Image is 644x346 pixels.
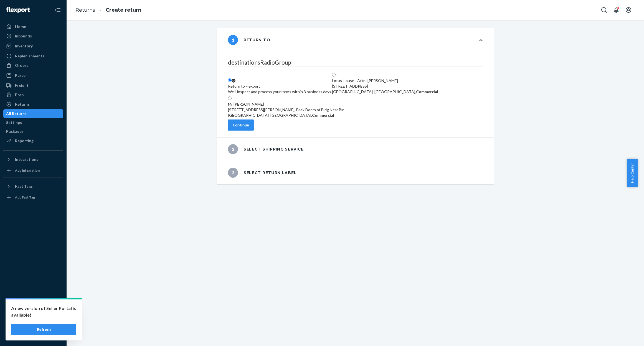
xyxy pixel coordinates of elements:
button: Open account menu [623,4,634,16]
div: Inbounds [15,33,32,39]
div: Freight [15,83,29,88]
a: Parcel [3,71,63,80]
div: Return to Flexport [228,83,332,89]
button: Integrations [3,155,63,164]
a: Add Fast Tag [3,193,63,202]
ol: breadcrumbs [71,2,146,18]
div: Settings [6,120,22,125]
a: Returns [3,100,63,109]
button: Continue [228,119,254,131]
div: Return to [228,35,270,45]
a: Freight [3,81,63,90]
div: We'll inspect and process your items within 3 business days. [228,89,332,95]
div: Prep [15,92,24,98]
span: 1 [228,35,238,45]
a: Add Integration [3,166,63,175]
a: Settings [3,302,63,311]
a: Talk to Support [3,312,63,320]
div: Lotus House - Attn: [PERSON_NAME] [332,78,438,83]
legend: destinationsRadioGroup [228,58,483,67]
a: Inbounds [3,32,63,40]
a: Inventory [3,42,63,50]
a: Packages [3,127,63,136]
button: Fast Tags [3,182,63,191]
button: Open notifications [611,4,622,16]
div: Add Integration [15,168,40,173]
div: Parcel [15,73,27,78]
div: [STREET_ADDRESS] [332,83,438,89]
input: Lotus House - Attn: [PERSON_NAME][STREET_ADDRESS][GEOGRAPHIC_DATA], [GEOGRAPHIC_DATA],Commercial [332,73,336,77]
div: Replenishments [15,53,44,59]
div: Fast Tags [15,184,33,189]
div: Select return label [228,168,296,178]
a: Help Center [3,321,63,330]
div: [GEOGRAPHIC_DATA], [GEOGRAPHIC_DATA], [332,89,438,95]
input: Mr [PERSON_NAME][STREET_ADDRESS][PERSON_NAME], Back Doors of Bldg Near Bin[GEOGRAPHIC_DATA], [GEO... [228,96,232,100]
div: Select shipping service [228,144,304,154]
a: Settings [3,118,63,127]
div: Packages [6,129,24,134]
a: All Returns [3,109,63,118]
strong: Commercial [416,89,438,94]
div: Inventory [15,43,33,49]
a: Prep [3,90,63,99]
span: 2 [228,144,238,154]
a: Orders [3,61,63,70]
div: Returns [15,101,30,107]
div: Reporting [15,138,34,144]
p: A new version of Seller Portal is available! [11,305,76,318]
a: Replenishments [3,52,63,60]
div: Continue [233,122,249,128]
div: [STREET_ADDRESS][PERSON_NAME], Back Doors of Bldg Near Bin [228,107,344,113]
div: Home [15,24,26,29]
span: 3 [228,168,238,178]
button: Close Navigation [52,4,63,16]
a: Create return [106,7,141,13]
input: Return to FlexportWe'll inspect and process your items within 3 business days. [228,78,232,82]
div: All Returns [6,111,27,116]
button: Give Feedback [3,330,63,339]
a: Returns [75,7,95,13]
button: Help Center [627,159,638,187]
div: [GEOGRAPHIC_DATA], [GEOGRAPHIC_DATA], [228,113,344,118]
button: Refresh [11,324,76,335]
div: Orders [15,63,28,68]
a: Home [3,22,63,31]
div: Add Fast Tag [15,195,35,200]
div: Mr [PERSON_NAME] [228,101,344,107]
a: Reporting [3,136,63,145]
strong: Commercial [312,113,334,118]
div: Integrations [15,157,38,162]
button: Open Search Box [599,4,610,16]
img: Flexport logo [6,7,30,13]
